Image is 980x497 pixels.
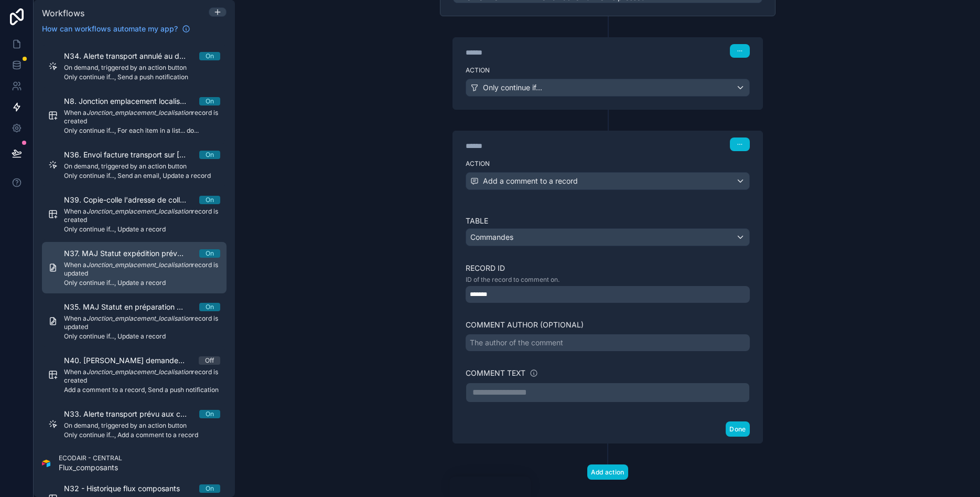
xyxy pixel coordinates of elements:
[466,320,584,330] label: Comment author (optional)
[42,24,178,34] span: How can workflows automate my app?
[466,276,750,284] p: ID of the record to comment on.
[466,172,750,190] button: Add a comment to a record
[466,263,750,273] label: Record ID
[466,368,525,378] label: Comment text
[483,176,578,186] span: Add a comment to a record
[726,421,749,437] button: Done
[42,8,84,18] span: Workflows
[466,228,750,246] button: Commandes
[470,337,563,348] div: The author of the comment
[466,79,750,97] button: Only continue if...
[466,66,750,75] label: Action
[466,160,750,168] label: Action
[470,232,513,242] span: Commandes
[587,464,628,480] button: Add action
[466,216,750,226] label: Table
[38,24,195,34] a: How can workflows automate my app?
[483,82,542,93] span: Only continue if...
